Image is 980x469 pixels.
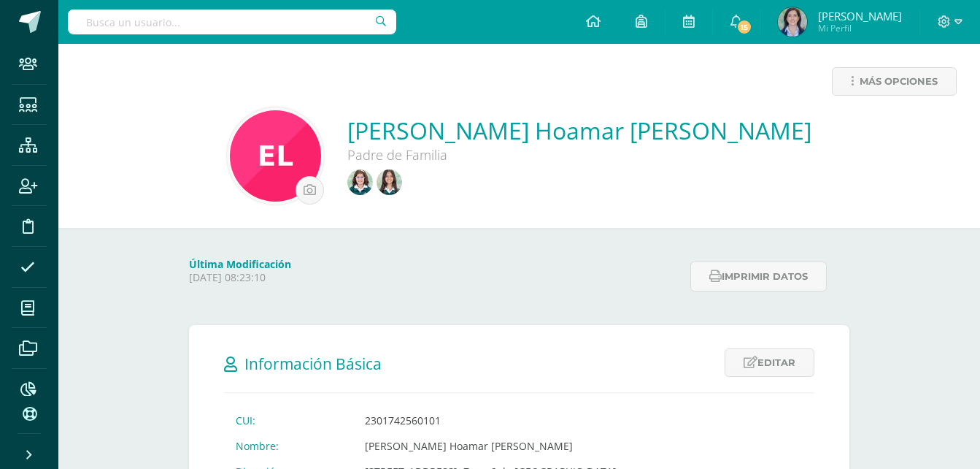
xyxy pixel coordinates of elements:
td: [PERSON_NAME] Hoamar [PERSON_NAME] [353,433,628,459]
input: Busca un usuario... [68,9,396,34]
img: cf8f31e91e5d988f2711df0b35f33fad.png [230,110,321,202]
p: [DATE] 08:23:10 [189,271,682,284]
img: 35c4731cffa0167c3f7b7c77b8aeb44d.png [377,169,402,195]
td: CUI: [224,408,353,433]
img: 2f9659416ba1a5f1231b987658998d2f.png [778,7,807,37]
div: Padre de Familia [347,146,785,164]
img: bac002e0aab5f76936db93d31cee5639.png [347,169,373,195]
span: [PERSON_NAME] [818,9,902,23]
button: Imprimir datos [690,262,827,291]
a: Más opciones [832,67,957,96]
a: [PERSON_NAME] Hoamar [PERSON_NAME] [347,115,811,146]
td: 2301742560101 [353,408,628,433]
td: Nombre: [224,433,353,459]
span: Mi Perfil [818,22,902,34]
h4: Última Modificación [189,257,682,271]
span: 15 [736,19,752,35]
span: Información Básica [244,354,382,374]
a: Editar [725,348,814,377]
span: Más opciones [860,68,938,95]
